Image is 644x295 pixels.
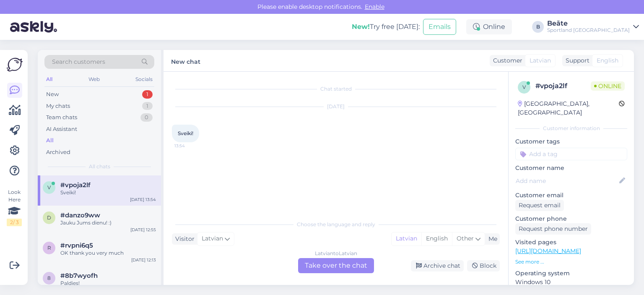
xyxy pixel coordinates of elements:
[515,200,564,211] div: Request email
[547,20,630,27] div: Beāte
[142,90,153,99] div: 1
[130,227,156,233] div: [DATE] 12:55
[60,279,156,287] div: Paldies!
[315,250,357,257] div: Latvian to Latvian
[515,269,627,278] p: Operating system
[178,130,193,136] span: Sveiki!
[174,143,206,149] span: 13:54
[46,148,70,157] div: Archived
[60,181,91,189] span: #vpoja2lf
[140,113,153,122] div: 0
[352,23,370,31] b: New!
[490,56,522,65] div: Customer
[515,223,591,235] div: Request phone number
[467,260,500,272] div: Block
[171,55,200,66] label: New chat
[423,19,456,35] button: Emails
[547,20,639,34] a: BeāteSportland [GEOGRAPHIC_DATA]
[47,275,51,281] span: 8
[515,191,627,200] p: Customer email
[44,74,54,85] div: All
[46,90,59,99] div: New
[522,84,526,90] span: v
[591,81,625,91] span: Online
[46,102,70,110] div: My chats
[134,74,154,85] div: Socials
[597,56,618,65] span: English
[298,258,374,273] div: Take over the chat
[131,257,156,263] div: [DATE] 12:13
[515,278,627,287] p: Windows 10
[532,21,544,33] div: B
[60,272,98,279] span: #8b7wyofh
[172,103,500,110] div: [DATE]
[130,196,156,203] div: [DATE] 13:54
[362,3,387,10] span: Enable
[60,219,156,227] div: Jauku Jums dienu! :)
[421,232,452,245] div: English
[485,235,497,243] div: Me
[172,235,195,243] div: Visitor
[46,125,77,133] div: AI Assistant
[530,56,551,65] span: Latvian
[547,27,630,34] div: Sportland [GEOGRAPHIC_DATA]
[60,249,156,257] div: OK thank you very much
[46,113,77,122] div: Team chats
[60,211,100,219] span: #danzo9ww
[535,81,591,91] div: # vpoja2lf
[515,125,627,132] div: Customer information
[515,137,627,146] p: Customer tags
[7,219,22,226] div: 2 / 3
[352,22,420,32] div: Try free [DATE]:
[52,57,105,66] span: Search customers
[515,214,627,223] p: Customer phone
[562,56,589,65] div: Support
[46,136,54,145] div: All
[392,232,421,245] div: Latvian
[60,242,93,249] span: #rvpni6q5
[172,85,500,93] div: Chat started
[87,74,101,85] div: Web
[466,19,512,34] div: Online
[515,258,627,266] p: See more ...
[515,148,627,160] input: Add a tag
[47,214,51,221] span: d
[518,99,619,117] div: [GEOGRAPHIC_DATA], [GEOGRAPHIC_DATA]
[515,238,627,247] p: Visited pages
[142,102,153,110] div: 1
[515,164,627,172] p: Customer name
[202,234,223,243] span: Latvian
[457,235,474,242] span: Other
[515,247,581,255] a: [URL][DOMAIN_NAME]
[7,57,23,73] img: Askly Logo
[47,184,51,191] span: v
[47,245,51,251] span: r
[60,189,156,196] div: Sveiki!
[411,260,464,272] div: Archive chat
[89,163,110,170] span: All chats
[7,188,22,226] div: Look Here
[172,221,500,228] div: Choose the language and reply
[516,176,618,185] input: Add name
